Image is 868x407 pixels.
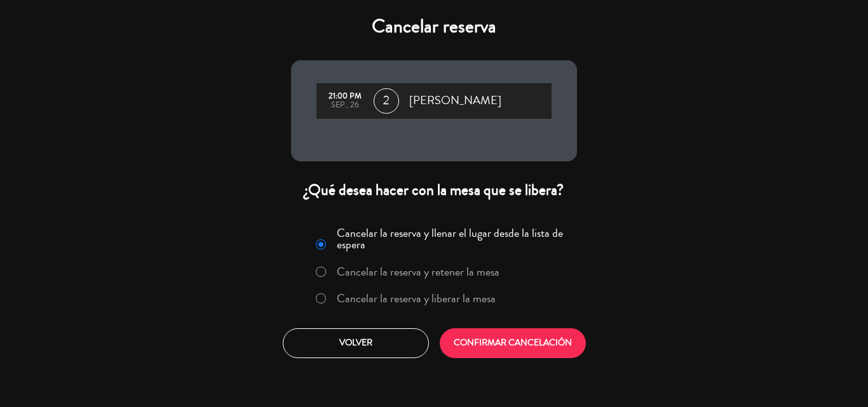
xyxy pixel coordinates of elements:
div: 21:00 PM [323,92,367,101]
label: Cancelar la reserva y llenar el lugar desde la lista de espera [337,227,569,250]
label: Cancelar la reserva y retener la mesa [337,266,499,277]
button: CONFIRMAR CANCELACIÓN [440,328,586,358]
label: Cancelar la reserva y liberar la mesa [337,293,496,304]
div: ¿Qué desea hacer con la mesa que se libera? [291,180,577,200]
div: sep., 26 [323,101,367,110]
button: Volver [283,328,429,358]
span: [PERSON_NAME] [409,91,501,110]
h4: Cancelar reserva [291,15,577,38]
span: 2 [374,88,399,114]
